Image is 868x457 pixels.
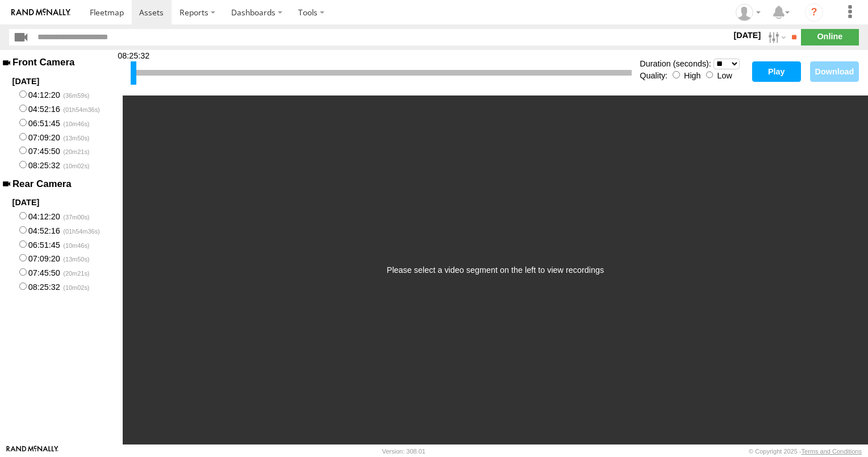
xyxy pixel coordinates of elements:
[805,3,823,22] i: ?
[387,265,604,275] div: Please select a video segment on the left to view recordings
[640,59,711,68] label: Duration (seconds):
[19,282,27,290] input: 08:25:32
[11,9,70,16] img: rand-logo.svg
[752,61,801,82] button: Play
[19,212,27,219] input: 04:12:20
[19,119,27,126] input: 06:51:45
[19,268,27,276] input: 07:45:50
[684,71,701,80] label: High
[640,71,667,80] label: Quality:
[19,105,27,112] input: 04:52:16
[763,29,788,45] label: Search Filter Options
[19,254,27,261] input: 07:09:20
[732,4,765,21] div: David Solis
[19,133,27,140] input: 07:09:20
[19,240,27,248] input: 06:51:45
[749,448,862,455] div: © Copyright 2025 -
[382,448,425,455] div: Version: 308.01
[118,51,149,66] div: 08:25:32
[731,29,763,41] label: [DATE]
[19,226,27,234] input: 04:52:16
[19,147,27,154] input: 07:45:50
[19,161,27,168] input: 08:25:32
[802,448,862,455] a: Terms and Conditions
[19,90,27,98] input: 04:12:20
[6,446,59,457] a: Visit our Website
[717,71,732,80] label: Low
